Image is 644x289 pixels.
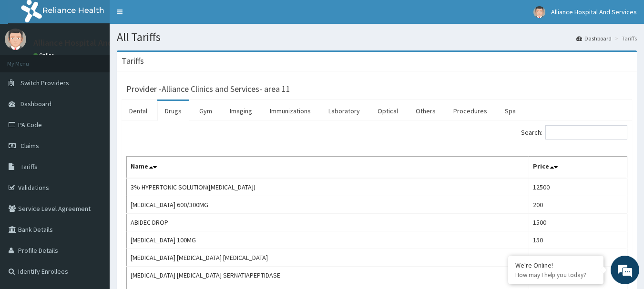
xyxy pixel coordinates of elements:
[576,34,612,42] a: Dashboard
[521,125,627,140] label: Search:
[529,249,627,267] td: 300
[20,141,39,150] span: Claims
[545,125,627,140] input: Search:
[127,267,529,284] td: [MEDICAL_DATA] [MEDICAL_DATA] SERNATIAPEPTIDASE
[127,249,529,267] td: [MEDICAL_DATA] [MEDICAL_DATA] [MEDICAL_DATA]
[497,101,523,121] a: Spa
[529,157,627,179] th: Price
[127,157,529,179] th: Name
[157,101,189,121] a: Drugs
[20,162,38,171] span: Tariffs
[126,85,290,93] h3: Provider - Alliance Clinics and Services- area 11
[446,101,495,121] a: Procedures
[5,29,26,50] img: User Image
[529,231,627,249] td: 150
[33,39,146,47] p: Alliance Hospital And Services
[127,196,529,214] td: [MEDICAL_DATA] 600/300MG
[127,214,529,231] td: ABIDEC DROP
[122,57,144,65] h3: Tariffs
[122,101,155,121] a: Dental
[515,271,596,279] p: How may I help you today?
[529,178,627,196] td: 12500
[117,31,637,43] h1: All Tariffs
[515,261,596,269] div: We're Online!
[262,101,318,121] a: Immunizations
[533,6,545,18] img: User Image
[20,100,51,108] span: Dashboard
[551,8,637,16] span: Alliance Hospital And Services
[370,101,406,121] a: Optical
[192,101,220,121] a: Gym
[222,101,260,121] a: Imaging
[613,34,637,42] li: Tariffs
[20,79,69,87] span: Switch Providers
[529,196,627,214] td: 200
[127,178,529,196] td: 3% HYPERTONIC SOLUTION([MEDICAL_DATA])
[321,101,368,121] a: Laboratory
[408,101,443,121] a: Others
[33,52,56,59] a: Online
[127,231,529,249] td: [MEDICAL_DATA] 100MG
[529,214,627,231] td: 1500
